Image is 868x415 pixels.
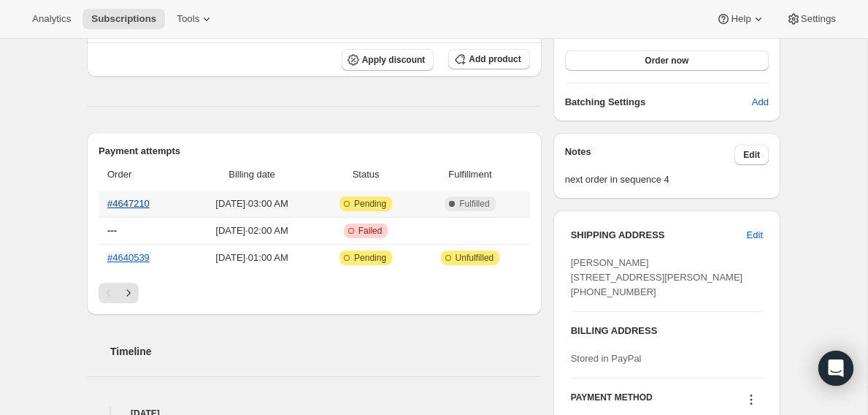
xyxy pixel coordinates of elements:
span: next order in sequence 4 [565,172,769,187]
span: --- [107,225,117,236]
button: Order now [565,50,769,71]
span: Analytics [32,13,71,25]
span: Unfulfilled [456,252,494,264]
button: Analytics [23,9,80,29]
span: Pending [354,198,386,210]
span: [DATE] · 03:00 AM [191,197,312,211]
h2: Timeline [110,344,542,359]
span: Billing date [191,167,312,182]
nav: Pagination [99,283,530,303]
button: Settings [777,9,845,29]
span: Apply discount [362,54,426,66]
span: [DATE] · 02:00 AM [191,224,312,238]
span: Fulfillment [419,167,521,182]
span: Fulfilled [459,198,489,210]
span: Add product [469,53,521,65]
h3: SHIPPING ADDRESS [571,228,747,243]
span: Settings [801,13,836,25]
h3: PAYMENT METHOD [571,392,653,411]
span: Pending [354,252,386,264]
span: Add [752,95,769,110]
span: Failed [358,225,383,237]
span: Order now [645,55,688,66]
span: Subscriptions [91,13,156,25]
button: Tools [168,9,223,29]
span: Status [321,167,410,182]
a: #4647210 [107,198,150,209]
h3: BILLING ADDRESS [571,324,763,338]
button: Edit [734,145,769,165]
button: Subscriptions [82,9,165,29]
button: Help [707,9,774,29]
h2: Payment attempts [99,144,530,159]
span: Stored in PayPal [571,353,642,364]
button: Add [743,91,777,114]
h6: Batching Settings [565,95,752,110]
span: [PERSON_NAME] [STREET_ADDRESS][PERSON_NAME] [PHONE_NUMBER] [571,257,743,297]
th: Order [99,159,187,191]
button: Next [118,283,139,303]
span: Help [731,13,750,25]
button: Edit [738,224,772,247]
span: Tools [177,13,199,25]
div: Open Intercom Messenger [818,351,853,386]
button: Add product [448,49,529,69]
button: Apply discount [342,49,434,71]
h3: Notes [565,145,735,165]
span: Edit [747,228,763,243]
span: [DATE] · 01:00 AM [191,251,312,265]
span: Edit [743,149,760,161]
a: #4640539 [107,252,150,263]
